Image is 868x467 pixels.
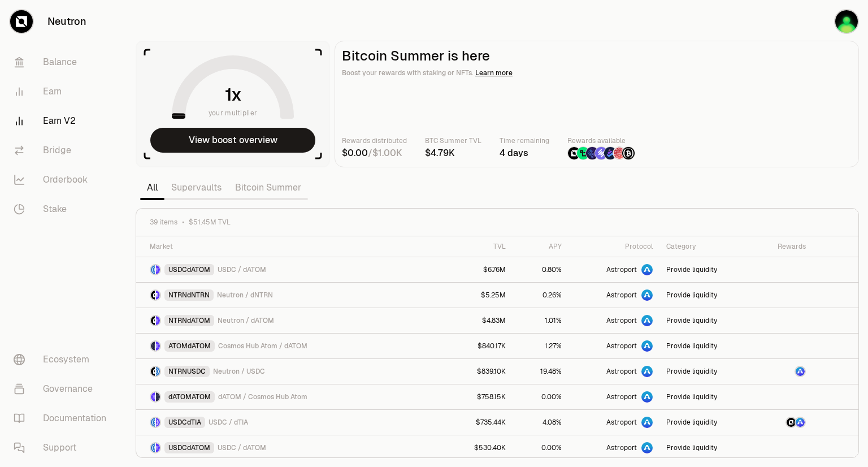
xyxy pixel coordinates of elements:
a: $839.10K [447,359,513,384]
img: Lombard Lux [577,147,589,159]
a: Bridge [5,136,122,165]
span: Astroport [606,443,637,452]
img: ATOM Logo [156,392,160,401]
span: 39 items [150,218,177,227]
a: $6.76M [447,257,513,282]
img: Bedrock Diamonds [604,147,617,159]
a: 1.01% [513,308,569,333]
span: Astroport [606,341,637,351]
img: dATOM Logo [151,392,155,401]
a: NTRN LogodATOM LogoNTRNdATOMNeutron / dATOM [136,308,447,333]
div: dATOMATOM [164,391,215,403]
a: $530.40K [447,435,513,460]
a: Provide liquidity [659,308,753,333]
span: Astroport [606,418,637,427]
a: Support [5,433,122,462]
p: Time remaining [500,135,549,146]
a: 0.00% [513,435,569,460]
a: Provide liquidity [659,257,753,282]
a: Supervaults [164,176,228,199]
a: Orderbook [5,165,122,194]
a: Provide liquidity [659,435,753,460]
a: 1.27% [513,334,569,358]
div: Protocol [575,242,652,251]
a: Governance [5,374,122,404]
a: dATOM LogoATOM LogodATOMATOMdATOM / Cosmos Hub Atom [136,384,447,409]
a: NTRN LogodNTRN LogoNTRNdNTRNNeutron / dNTRN [136,283,447,308]
a: 0.00% [513,384,569,409]
a: Astroport [568,308,659,333]
a: Astroport [568,257,659,282]
a: $4.83M [447,308,513,333]
img: USDC Logo [156,367,160,376]
div: APY [519,242,562,251]
img: EtherFi Points [586,147,598,159]
a: Documentation [5,404,122,433]
div: / [342,146,407,160]
div: NTRNdATOM [164,315,214,326]
span: USDC / dTIA [209,418,248,427]
span: your multiplier [209,107,258,119]
img: dTIA Logo [156,418,160,427]
a: NTRN LogoASTRO Logo [752,410,813,435]
a: ATOM LogodATOM LogoATOMdATOMCosmos Hub Atom / dATOM [136,334,447,358]
img: dATOM Logo [156,443,160,452]
span: Neutron / dNTRN [217,291,273,300]
img: NTRN Logo [151,316,155,325]
a: Ecosystem [5,345,122,374]
div: Category [666,242,746,251]
button: View boost overview [150,128,315,153]
img: NTRN [568,147,580,159]
span: Learn more [475,68,513,77]
div: USDCdATOM [164,264,214,275]
a: Astroport [568,283,659,308]
a: Astroport [568,334,659,358]
a: Earn V2 [5,106,122,136]
a: ASTRO Logo [752,359,813,384]
p: BTC Summer TVL [425,135,481,146]
span: Neutron / dATOM [218,316,274,325]
div: USDCdATOM [164,442,214,453]
img: USDC Logo [151,265,155,274]
div: Rewards [759,242,806,251]
span: dATOM / Cosmos Hub Atom [218,392,307,401]
img: Mars Fragments [613,147,626,159]
span: Astroport [606,316,637,325]
a: 19.48% [513,359,569,384]
a: $758.15K [447,384,513,409]
p: Rewards available [567,135,635,146]
a: Provide liquidity [659,410,753,435]
a: Provide liquidity [659,359,753,384]
a: $735.44K [447,410,513,435]
span: Astroport [606,265,637,274]
a: 0.80% [513,257,569,282]
a: Balance [5,47,122,77]
a: Provide liquidity [659,384,753,409]
img: AADAO [835,10,858,33]
a: Earn [5,77,122,106]
a: USDC LogodTIA LogoUSDCdTIAUSDC / dTIA [136,410,447,435]
a: Provide liquidity [659,334,753,358]
span: Astroport [606,367,637,376]
img: NTRN Logo [151,367,155,376]
img: dATOM Logo [156,316,160,325]
a: All [140,176,164,199]
p: Boost your rewards with staking or NFTs. [342,67,852,79]
span: USDC / dATOM [218,265,266,274]
img: NTRN Logo [787,418,796,427]
img: dNTRN Logo [156,291,160,300]
img: dATOM Logo [156,341,160,351]
span: Astroport [606,392,637,401]
span: Cosmos Hub Atom / dATOM [218,341,307,351]
p: Rewards distributed [342,135,407,146]
a: Bitcoin Summer [228,176,308,199]
img: Structured Points [622,147,635,159]
a: Astroport [568,435,659,460]
div: 4 days [500,146,549,160]
img: dATOM Logo [156,265,160,274]
a: Astroport [568,359,659,384]
a: $840.17K [447,334,513,358]
img: USDC Logo [151,443,155,452]
a: USDC LogodATOM LogoUSDCdATOMUSDC / dATOM [136,257,447,282]
div: TVL [454,242,506,251]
